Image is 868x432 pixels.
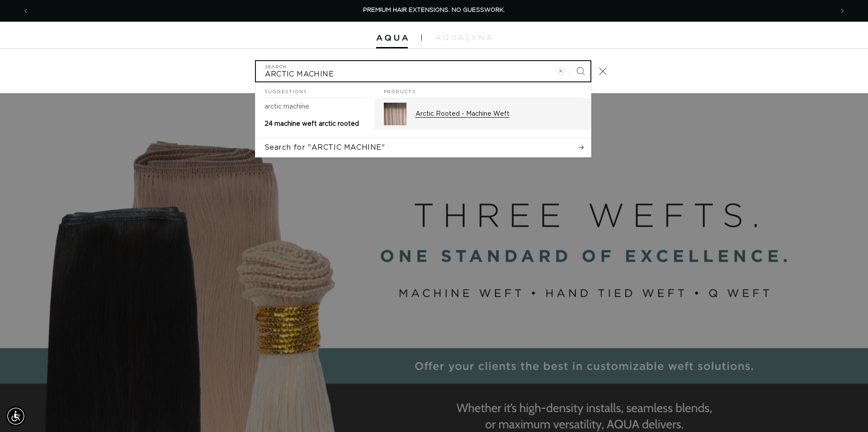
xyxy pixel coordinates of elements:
a: 24 machine weft arctic rooted [255,115,375,133]
button: Clear search term [551,61,571,81]
button: Next announcement [832,2,852,19]
button: Search [571,61,590,81]
img: aqualyna.com [435,35,492,40]
img: Arctic Rooted - Machine Weft [384,103,406,125]
span: PREMIUM HAIR EXTENSIONS. NO GUESSWORK. [363,7,505,13]
h2: Products [384,82,582,99]
span: Search for "ARCTIC MACHINE" [264,142,385,152]
p: 24 machine weft arctic rooted [264,120,359,128]
button: Previous announcement [16,2,36,19]
img: Aqua Hair Extensions [376,35,408,41]
div: Accessibility Menu [6,406,26,426]
a: arctic machine [255,98,375,115]
input: Search [256,61,590,81]
span: 24 machine weft arctic rooted [264,121,359,127]
button: Close [593,61,613,81]
p: Arctic Rooted - Machine Weft [415,110,582,118]
p: arctic machine [264,103,309,111]
mark: arctic machine [264,104,309,110]
a: Arctic Rooted - Machine Weft [375,98,591,130]
h2: Suggestions [264,82,366,99]
iframe: Chat Widget [823,389,868,432]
